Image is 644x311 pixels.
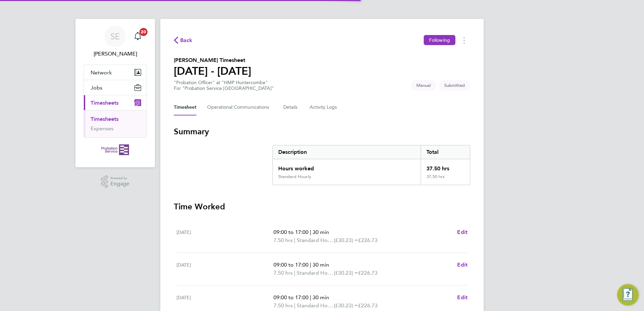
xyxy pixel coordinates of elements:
[91,69,112,76] span: Network
[411,80,436,91] span: This timesheet was manually created.
[110,175,129,181] span: Powered by
[110,181,129,187] span: Engage
[273,237,293,243] span: 7.50 hrs
[457,261,468,269] a: Edit
[358,270,378,276] span: £226.73
[75,19,155,167] nav: Main navigation
[131,26,144,47] a: 20
[84,65,147,80] button: Network
[334,237,358,243] span: (£30.23) =
[313,229,329,235] span: 30 min
[273,262,309,268] span: 09:00 to 17:00
[313,294,329,301] span: 30 min
[297,236,334,244] span: Standard Hourly
[273,270,293,276] span: 7.50 hrs
[180,36,193,44] span: Back
[174,56,251,64] h2: [PERSON_NAME] Timesheet
[310,262,311,268] span: |
[439,80,470,91] span: This timesheet is Submitted.
[429,37,450,43] span: Following
[91,125,114,132] a: Expenses
[84,110,147,137] div: Timesheets
[139,28,148,36] span: 20
[310,294,311,301] span: |
[617,284,639,306] button: Engage Resource Center
[421,145,470,159] div: Total
[424,35,455,45] button: Following
[273,294,309,301] span: 09:00 to 17:00
[334,302,358,309] span: (£30.23) =
[84,50,147,58] span: Sarah Evans
[84,144,147,155] a: Go to home page
[176,293,273,310] div: [DATE]
[273,159,421,174] div: Hours worked
[91,84,102,91] span: Jobs
[297,302,334,310] span: Standard Hourly
[272,145,470,185] div: Summary
[207,99,272,115] button: Operational Communications
[358,302,378,309] span: £226.73
[174,80,274,91] div: "Probation Officer" at "HMP Huntercombe"
[421,159,470,174] div: 37.50 hrs
[174,99,196,115] button: Timesheet
[176,228,273,244] div: [DATE]
[294,237,295,243] span: |
[91,100,119,106] span: Timesheets
[91,116,119,122] a: Timesheets
[84,80,147,95] button: Jobs
[84,95,147,110] button: Timesheets
[358,237,378,243] span: £226.73
[278,174,311,179] div: Standard Hourly
[273,145,421,159] div: Description
[310,99,338,115] button: Activity Logs
[174,201,470,212] h3: Time Worked
[294,302,295,309] span: |
[294,270,295,276] span: |
[174,85,274,91] div: For "Probation Service [GEOGRAPHIC_DATA]"
[334,270,358,276] span: (£30.23) =
[101,175,130,188] a: Powered byEngage
[283,99,299,115] button: Details
[101,144,129,155] img: probationservice-logo-retina.png
[273,229,309,235] span: 09:00 to 17:00
[457,228,468,236] a: Edit
[297,269,334,277] span: Standard Hourly
[174,64,251,78] h1: [DATE] - [DATE]
[458,35,470,45] button: Timesheets Menu
[174,126,470,137] h3: Summary
[310,229,311,235] span: |
[174,36,193,44] button: Back
[457,262,468,268] span: Edit
[313,262,329,268] span: 30 min
[84,26,147,58] a: SE[PERSON_NAME]
[421,174,470,185] div: 37.50 hrs
[457,293,468,302] a: Edit
[110,32,120,41] span: SE
[457,229,468,235] span: Edit
[457,294,468,301] span: Edit
[273,302,293,309] span: 7.50 hrs
[176,261,273,277] div: [DATE]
